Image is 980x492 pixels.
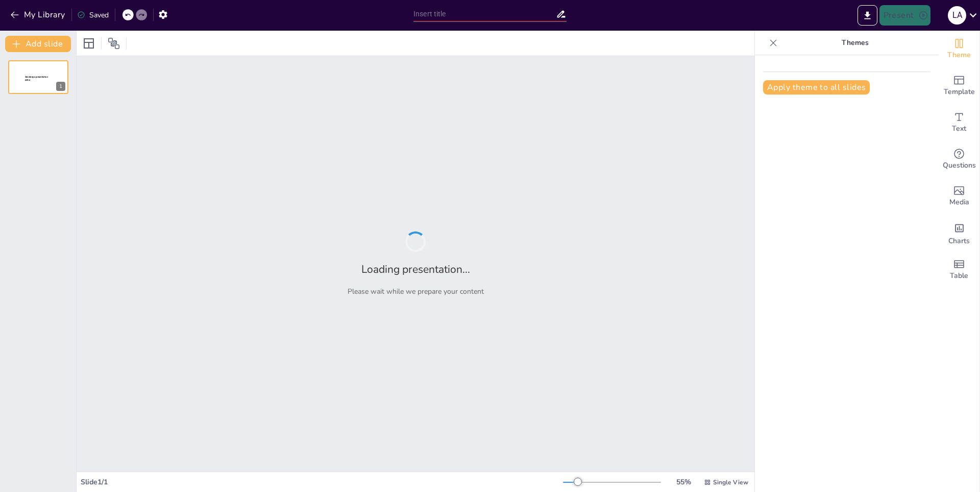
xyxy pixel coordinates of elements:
[857,5,877,26] button: Export to PowerPoint
[948,236,970,247] span: Charts
[713,478,748,486] span: Single View
[947,50,971,61] span: Theme
[939,67,979,104] div: Add ready made slides
[8,60,68,94] div: 1
[671,477,696,487] div: 55 %
[939,178,979,215] div: Add images, graphics, shapes or video
[939,251,979,288] div: Add a table
[5,36,71,52] button: Add slide
[944,86,975,98] span: Template
[763,80,870,95] button: Apply theme to all slides
[361,262,470,276] h2: Loading presentation...
[81,477,563,487] div: Slide 1 / 1
[939,104,979,141] div: Add text boxes
[25,76,48,81] span: Sendsteps presentation editor
[879,5,930,26] button: Present
[77,10,109,20] div: Saved
[781,31,928,55] p: Themes
[8,7,69,23] button: My Library
[950,270,968,282] span: Table
[108,37,120,50] span: Position
[939,31,979,67] div: Change the overall theme
[413,7,556,21] input: Insert title
[939,141,979,178] div: Get real-time input from your audience
[948,5,966,26] button: L a
[56,82,65,91] div: 1
[952,123,966,134] span: Text
[949,197,969,208] span: Media
[348,287,484,296] p: Please wait while we prepare your content
[948,6,966,25] div: L a
[943,160,976,171] span: Questions
[939,215,979,251] div: Add charts and graphs
[81,35,97,52] div: Layout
